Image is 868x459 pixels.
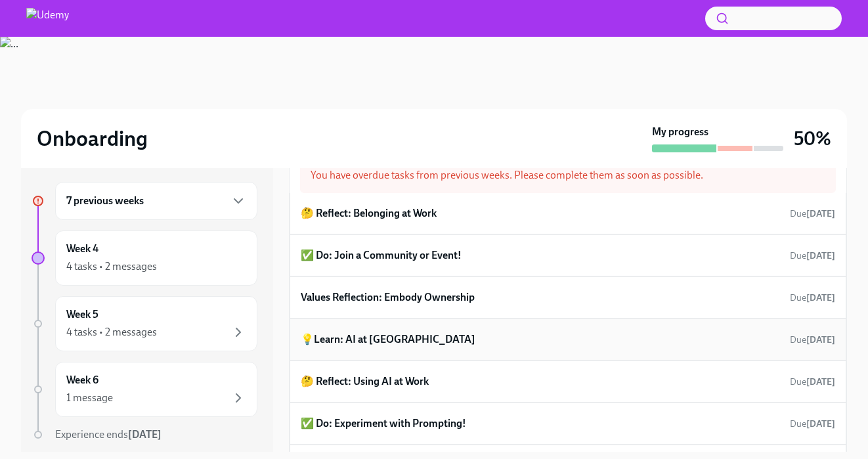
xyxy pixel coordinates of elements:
[37,125,148,152] h2: Onboarding
[790,418,835,429] span: Due
[301,332,475,347] h6: 💡Learn: AI at [GEOGRAPHIC_DATA]
[806,292,835,303] strong: [DATE]
[790,376,835,387] span: Due
[301,416,466,431] h6: ✅ Do: Experiment with Prompting!
[806,250,835,261] strong: [DATE]
[301,246,835,265] a: ✅ Do: Join a Community or Event!Due[DATE]
[66,194,144,208] h6: 7 previous weeks
[26,8,69,29] img: Udemy
[790,376,835,388] span: August 30th, 2025 08:00
[66,259,157,274] div: 4 tasks • 2 messages
[806,418,835,429] strong: [DATE]
[300,158,836,193] div: You have overdue tasks from previous weeks. Please complete them as soon as possible.
[806,208,835,219] strong: [DATE]
[66,391,113,405] div: 1 message
[790,292,835,304] span: August 25th, 2025 08:00
[301,374,429,389] h6: 🤔 Reflect: Using AI at Work
[66,325,157,339] div: 4 tasks • 2 messages
[66,307,98,322] h6: Week 5
[128,428,162,441] strong: [DATE]
[790,334,835,345] span: Due
[790,292,835,303] span: Due
[790,250,835,262] span: August 23rd, 2025 08:00
[652,125,708,139] strong: My progress
[301,290,475,305] h6: Values Reflection: Embody Ownership
[32,362,257,417] a: Week 61 message
[790,208,835,219] span: Due
[301,248,462,263] h6: ✅ Do: Join a Community or Event!
[301,206,437,221] h6: 🤔 Reflect: Belonging at Work
[806,334,835,345] strong: [DATE]
[790,418,835,430] span: August 30th, 2025 08:00
[301,414,835,433] a: ✅ Do: Experiment with Prompting!Due[DATE]
[32,230,257,286] a: Week 44 tasks • 2 messages
[55,182,257,220] div: 7 previous weeks
[790,208,835,220] span: August 23rd, 2025 08:00
[301,330,835,349] a: 💡Learn: AI at [GEOGRAPHIC_DATA]Due[DATE]
[301,204,835,223] a: 🤔 Reflect: Belonging at WorkDue[DATE]
[301,372,835,391] a: 🤔 Reflect: Using AI at WorkDue[DATE]
[806,376,835,387] strong: [DATE]
[794,127,831,150] h3: 50%
[790,334,835,346] span: August 30th, 2025 08:00
[301,288,835,307] a: Values Reflection: Embody OwnershipDue[DATE]
[790,250,835,261] span: Due
[66,242,98,256] h6: Week 4
[32,296,257,351] a: Week 54 tasks • 2 messages
[55,428,162,441] span: Experience ends
[66,373,98,387] h6: Week 6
